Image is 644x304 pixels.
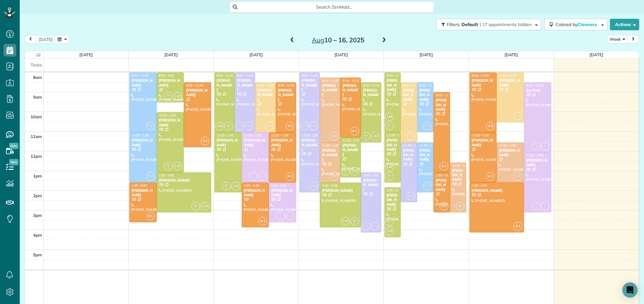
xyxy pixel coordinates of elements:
span: X [513,112,522,121]
span: Colored by [555,22,599,27]
small: 1 [341,170,349,176]
span: 11:00 - 1:30 [244,133,261,137]
span: LM [173,162,182,170]
div: [PERSON_NAME] [386,193,399,207]
span: 8:30 - 12:00 [526,83,543,87]
span: F [249,172,258,181]
span: 1pm [33,173,42,178]
div: Joy Free [526,88,549,93]
div: [PERSON_NAME] [498,78,522,87]
div: Open Intercom Messenger [622,282,638,298]
a: Filters: Default | 17 appointments hidden [433,19,541,30]
span: 1:00 - 3:00 [436,173,451,177]
span: D2 [423,122,432,130]
span: LM [215,122,224,130]
button: prev [25,35,37,44]
div: [PERSON_NAME] [471,78,495,87]
span: Cleaners [577,22,598,27]
span: A1 [286,172,294,181]
div: [PERSON_NAME] [159,178,210,183]
div: [PERSON_NAME] [244,138,267,147]
span: 10:00 - 1:00 [159,113,176,117]
span: 1:30 - 3:45 [322,183,337,188]
span: SH [167,93,170,97]
div: [PERSON_NAME] [471,188,522,193]
span: FV [361,222,370,231]
div: [PERSON_NAME] [419,88,432,102]
div: [PERSON_NAME] [435,98,448,112]
div: [PERSON_NAME] [403,148,415,162]
span: A1 [286,122,294,130]
span: 3pm [33,213,42,218]
span: VE [513,172,522,181]
div: [PERSON_NAME] [403,88,415,102]
div: [PERSON_NAME] [131,188,155,197]
span: VE [330,172,338,181]
span: FV [532,142,540,150]
div: [PERSON_NAME] [216,138,240,147]
span: LM [371,132,379,141]
a: [DATE] [419,52,433,57]
span: 11:00 - 1:30 [132,133,149,137]
span: 8:30 - 11:00 [278,83,295,87]
span: SH [343,169,347,172]
button: [DATE] [36,35,55,44]
span: Tasks [31,62,42,67]
div: [PERSON_NAME] [271,188,294,197]
div: [PERSON_NAME] [386,78,399,92]
span: Aug [312,36,324,44]
div: [PERSON_NAME] [435,178,448,192]
span: SH [167,163,170,167]
span: 4pm [33,232,42,238]
span: DV [245,122,253,130]
span: 11:00 - 2:00 [217,133,234,137]
span: DV [371,222,379,231]
div: [PERSON_NAME] [363,178,379,192]
span: LM [231,182,240,190]
div: [PERSON_NAME] [526,158,549,167]
span: X [407,132,415,141]
span: 8:00 - 11:00 [302,73,319,78]
span: 11:30 - 2:00 [419,143,437,148]
small: 1 [192,205,200,211]
span: | 17 appointments hidden [480,22,532,27]
a: [DATE] [249,52,263,57]
span: 8:15 - 11:15 [342,79,360,83]
span: SH [364,134,368,137]
div: [PERSON_NAME] [386,138,399,152]
div: [PERSON_NAME] [237,78,253,92]
div: [PERSON_NAME] [159,118,182,127]
span: 8:00 - 11:00 [217,73,234,78]
a: [DATE] [590,52,603,57]
span: 8:00 - 9:30 [159,73,174,78]
small: 1 [385,221,393,227]
span: FV [532,202,540,211]
span: D2 [146,122,155,130]
div: [PERSON_NAME] [271,138,294,147]
div: [PERSON_NAME] [131,138,155,147]
div: [PERSON_NAME] [186,88,209,97]
a: [DATE] [504,52,518,57]
button: Actions [610,19,639,30]
span: 11:00 - 1:30 [387,133,404,137]
span: A1 [486,122,495,130]
div: [PERSON_NAME] [342,83,359,97]
div: [PERSON_NAME] [452,168,464,182]
span: LM [173,92,182,100]
span: 10am [31,114,42,119]
span: DV [309,122,318,130]
span: SH [227,123,231,127]
span: LM [385,227,394,235]
span: 1:30 - 3:45 [244,183,259,188]
span: SH [387,174,391,177]
small: 1 [385,176,393,182]
a: [DATE] [334,52,348,57]
span: 2pm [33,193,42,198]
button: Week [607,35,628,44]
div: [PERSON_NAME] [322,83,338,97]
span: Default [462,22,478,27]
div: [PERSON_NAME] [131,78,155,87]
small: 1 [164,95,172,101]
span: 8:00 - 11:00 [472,73,489,78]
span: SH [353,218,356,222]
